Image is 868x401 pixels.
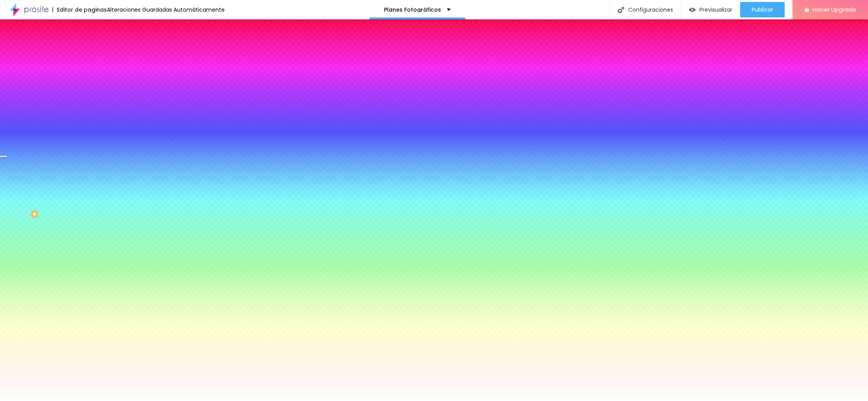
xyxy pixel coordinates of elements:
[699,7,732,13] span: Previsualizar
[107,7,225,12] div: Alteraciones Guardadas Automáticamente
[52,7,107,12] div: Editor de paginas
[384,7,441,12] p: Planes Fotográficos
[689,7,696,13] img: view-1.svg
[618,7,624,13] img: Icone
[752,7,773,13] span: Publicar
[740,2,785,17] button: Publicar
[813,6,856,13] span: Hacer Upgrade
[681,2,740,17] button: Previsualizar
